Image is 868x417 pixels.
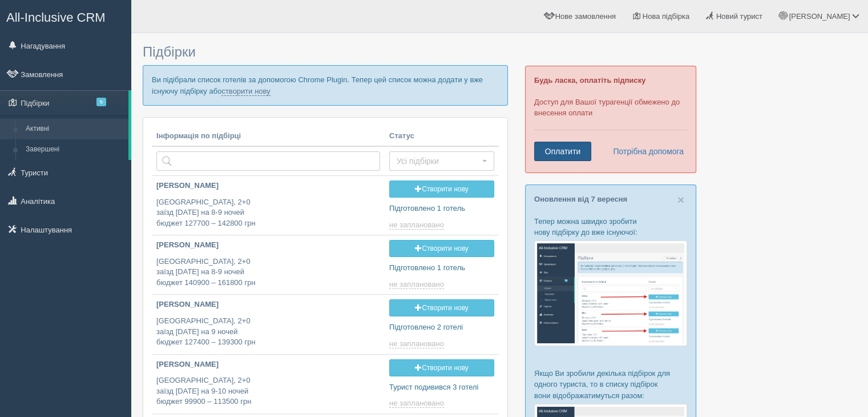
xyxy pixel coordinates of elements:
[389,299,494,316] a: Створити нову
[221,87,270,96] a: створити нову
[6,10,106,25] span: All-Inclusive CRM
[525,66,696,173] div: Доступ для Вашої турагенції обмежено до внесення оплати
[389,322,494,333] p: Підготовлено 2 готелі
[389,382,494,393] p: Турист подивився 3 готелі
[643,12,690,21] span: Нова підбірка
[389,151,494,171] button: Усі підбірки
[21,139,128,160] a: Завершені
[152,176,385,234] a: [PERSON_NAME] [GEOGRAPHIC_DATA], 2+0заїзд [DATE] на 8-9 ночейбюджет 127700 – 142800 грн
[677,193,684,206] span: ×
[389,220,446,230] a: не заплановано
[389,399,444,408] span: не заплановано
[389,280,444,289] span: не заплановано
[389,280,446,289] a: не заплановано
[389,359,494,376] a: Створити нову
[389,240,494,257] a: Створити нову
[156,181,380,191] p: [PERSON_NAME]
[152,355,385,412] a: [PERSON_NAME] [GEOGRAPHIC_DATA], 2+0заїзд [DATE] на 9-10 ночейбюджет 99900 – 113500 грн
[143,44,196,59] span: Підбірки
[96,98,106,106] span: 5
[389,339,444,348] span: не заплановано
[21,119,128,139] a: Активні
[152,235,385,293] a: [PERSON_NAME] [GEOGRAPHIC_DATA], 2+0заїзд [DATE] на 8-9 ночейбюджет 140900 – 161800 грн
[156,256,380,288] p: [GEOGRAPHIC_DATA], 2+0 заїзд [DATE] на 8-9 ночей бюджет 140900 – 161800 грн
[534,76,645,85] b: Будь ласка, оплатіть підписку
[389,220,444,230] span: не заплановано
[385,126,499,147] th: Статус
[389,181,494,198] a: Створити нову
[534,142,591,161] a: Оплатити
[156,299,380,310] p: [PERSON_NAME]
[156,240,380,251] p: [PERSON_NAME]
[716,12,762,21] span: Новий турист
[534,195,627,203] a: Оновлення від 7 вересня
[555,12,616,21] span: Нове замовлення
[605,142,684,161] a: Потрібна допомога
[534,216,687,238] p: Тепер можна швидко зробити нову підбірку до вже існуючої:
[152,126,385,147] th: Інформація по підбірці
[1,1,131,32] a: All-Inclusive CRM
[389,339,446,348] a: не заплановано
[789,12,850,21] span: [PERSON_NAME]
[389,263,494,274] p: Підготовлено 1 готель
[397,155,479,167] span: Усі підбірки
[156,359,380,370] p: [PERSON_NAME]
[152,295,385,352] a: [PERSON_NAME] [GEOGRAPHIC_DATA], 2+0заїзд [DATE] на 9 ночейбюджет 127400 – 139300 грн
[389,399,446,408] a: не заплановано
[156,197,380,229] p: [GEOGRAPHIC_DATA], 2+0 заїзд [DATE] на 8-9 ночей бюджет 127700 – 142800 грн
[156,151,380,171] input: Пошук за країною або туристом
[156,375,380,407] p: [GEOGRAPHIC_DATA], 2+0 заїзд [DATE] на 9-10 ночей бюджет 99900 – 113500 грн
[534,240,687,346] img: %D0%BF%D1%96%D0%B4%D0%B1%D1%96%D1%80%D0%BA%D0%B0-%D1%82%D1%83%D1%80%D0%B8%D1%81%D1%82%D1%83-%D1%8...
[534,368,687,400] p: Якщо Ви зробили декілька підбірок для одного туриста, то в списку підбірок вони відображатимуться...
[143,65,508,105] p: Ви підібрали список готелів за допомогою Chrome Plugin. Тепер цей список можна додати у вже існую...
[677,194,684,206] button: Close
[389,203,494,214] p: Підготовлено 1 готель
[156,316,380,348] p: [GEOGRAPHIC_DATA], 2+0 заїзд [DATE] на 9 ночей бюджет 127400 – 139300 грн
